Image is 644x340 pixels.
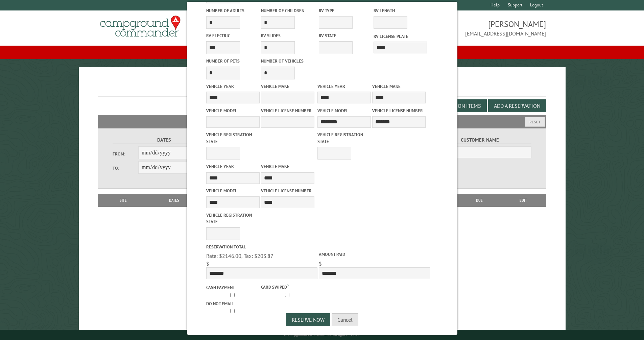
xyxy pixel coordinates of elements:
[287,283,289,288] a: ?
[145,194,203,207] th: Dates
[317,107,371,114] label: Vehicle Model
[113,136,216,144] label: Dates
[429,99,487,112] button: Edit Add-on Items
[206,107,260,114] label: Vehicle Model
[98,78,546,97] h1: Reservations
[319,7,372,14] label: RV Type
[113,151,138,157] label: From:
[261,83,314,90] label: Vehicle Make
[101,194,145,207] th: Site
[98,115,546,128] h2: Filters
[206,7,260,14] label: Number of Adults
[372,83,426,90] label: Vehicle Make
[206,32,260,39] label: RV Electric
[206,284,260,291] label: Cash payment
[206,163,260,170] label: Vehicle Year
[206,188,260,194] label: Vehicle Model
[261,7,314,14] label: Number of Children
[206,131,260,144] label: Vehicle Registration state
[525,117,545,127] button: Reset
[206,252,273,259] span: Rate: $2146.00, Tax: $203.87
[374,7,427,14] label: RV Length
[332,313,358,326] button: Cancel
[98,13,183,40] img: Campground Commander
[261,188,314,194] label: Vehicle License Number
[374,33,427,40] label: RV License Plate
[206,58,260,64] label: Number of Pets
[261,163,314,170] label: Vehicle Make
[319,260,322,267] span: $
[206,300,260,307] label: Do not email
[261,32,314,39] label: RV Slides
[488,99,546,112] button: Add a Reservation
[206,212,260,225] label: Vehicle Registration state
[501,194,546,207] th: Edit
[261,107,314,114] label: Vehicle License Number
[319,251,430,258] label: Amount paid
[206,244,317,250] label: Reservation Total
[206,260,209,267] span: $
[113,165,138,171] label: To:
[206,83,260,90] label: Vehicle Year
[428,136,531,144] label: Customer Name
[286,313,330,326] button: Reserve Now
[319,32,372,39] label: RV State
[317,83,371,90] label: Vehicle Year
[458,194,501,207] th: Due
[317,131,371,144] label: Vehicle Registration state
[261,283,314,290] label: Card swiped
[372,107,426,114] label: Vehicle License Number
[284,333,360,337] small: © Campground Commander LLC. All rights reserved.
[261,58,314,64] label: Number of Vehicles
